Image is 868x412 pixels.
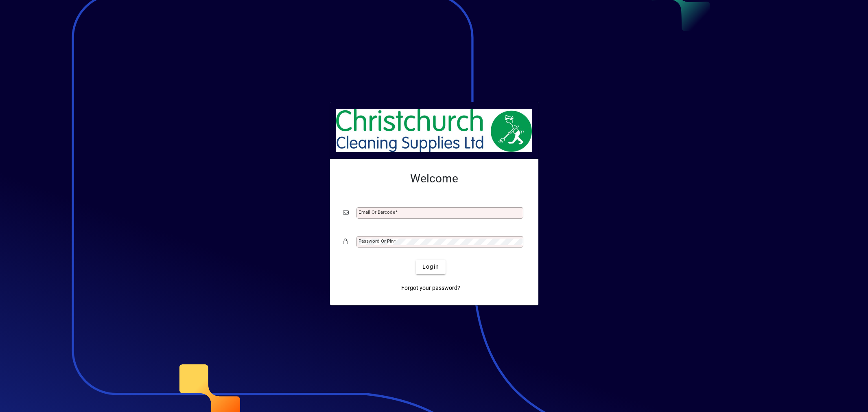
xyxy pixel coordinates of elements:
span: Forgot your password? [401,284,460,292]
h2: Welcome [343,172,525,186]
span: Login [422,263,439,271]
mat-label: Email or Barcode [359,209,395,215]
button: Login [416,260,446,274]
a: Forgot your password? [398,281,464,296]
mat-label: Password or Pin [359,238,394,244]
